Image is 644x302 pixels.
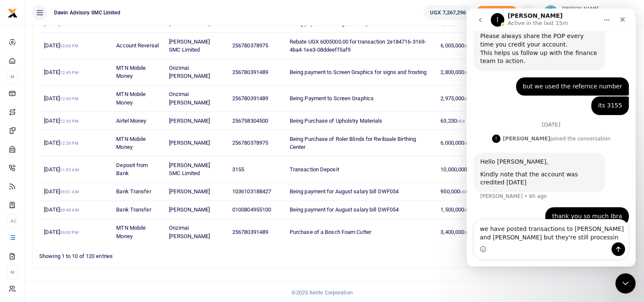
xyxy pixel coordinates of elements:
li: Ac [7,214,18,228]
iframe: Intercom live chat [467,8,636,266]
span: [DATE] [44,69,78,75]
span: [PERSON_NAME] SMC Limited [169,38,210,53]
span: 1,050,000 [440,20,472,27]
span: 2,975,000 [440,95,472,102]
span: Being payment for August salary bill DWF054 [290,20,399,27]
span: [DATE] [44,118,78,124]
div: Showing 1 to 10 of 120 entries [39,247,282,261]
span: UGX 7,267,296 [430,8,466,17]
small: 12:45 PM [60,70,79,75]
small: UGX [464,70,472,75]
a: logo-small logo-large logo-large [8,9,18,16]
span: 950,000 [440,188,468,195]
span: 3155 [232,166,244,173]
span: 2,800,000 [440,69,472,75]
span: 6,000,000 [440,140,472,146]
span: [PERSON_NAME] [169,188,210,195]
span: 256780378975 [232,140,268,146]
small: UGX [464,22,472,26]
span: [DATE] [44,20,78,27]
span: 63,230 [440,118,465,124]
small: 12:30 PM [60,119,79,124]
small: 09:51 AM [60,189,79,194]
small: [PERSON_NAME] [562,5,637,13]
iframe: Intercom live chat [615,273,636,294]
small: UGX [464,44,472,48]
span: 256780378975 [232,42,268,49]
span: [DATE] [44,42,78,49]
span: [PERSON_NAME] SMC Limited [169,162,210,177]
li: Toup your wallet [476,6,518,20]
li: M [7,70,18,84]
span: 01491158563930 [232,20,274,27]
span: Airtel Money [116,118,146,124]
small: UGX [464,96,472,101]
span: Bank Transfer [116,206,151,213]
span: Dawin Advisory SMC Limited [51,9,124,16]
small: 09:48 AM [60,208,79,212]
a: UGX 7,267,296 [424,5,472,20]
span: 256780391489 [232,69,268,75]
span: Transaction Deposit [290,166,339,173]
span: [DATE] [44,166,79,173]
span: [DATE] [44,206,79,213]
span: [PERSON_NAME] [169,118,210,124]
span: [PERSON_NAME] [169,140,210,146]
span: Being Purchase of Roler Blinds for Rwibaale Birthing Center [290,136,416,151]
span: Onzimai [PERSON_NAME] [169,65,210,80]
span: Being payment for August salary bill DWF054 [290,188,399,195]
span: MTN Mobile Money [116,225,146,239]
span: 1036103188427 [232,188,271,195]
span: [PERSON_NAME] [169,20,210,27]
small: 09:00 PM [60,230,79,235]
span: [DATE] [44,229,78,235]
span: Rebate UGX 6005000.00 for transaction 2e184716-3169-4ba4-1ee3-08ddeeff5af9 [290,38,426,53]
span: 1,500,000 [440,206,472,213]
span: [DATE] [44,140,78,146]
span: Onzimai [PERSON_NAME] [169,225,210,239]
small: UGX [464,141,472,146]
small: UGX [464,208,472,212]
span: MTN Mobile Money [116,91,146,106]
span: 10,000,000 [440,166,475,173]
span: [DATE] [44,188,79,195]
span: Add money [476,6,518,20]
small: UGX [460,189,468,194]
img: profile-user [543,5,558,20]
span: Bank Transfer [116,20,151,27]
span: Onzimai [PERSON_NAME] [169,91,210,106]
small: 11:35 AM [60,167,79,172]
span: Deposit from Bank [116,162,148,177]
span: [DATE] [44,95,78,102]
span: 0100804955100 [232,206,271,213]
small: UGX [457,119,465,124]
span: 6,005,000 [440,42,472,49]
span: Being payment for August salary bill DWF054 [290,206,399,213]
span: [PERSON_NAME] [169,206,210,213]
span: Being Payment to Screen Graphics [290,95,374,102]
